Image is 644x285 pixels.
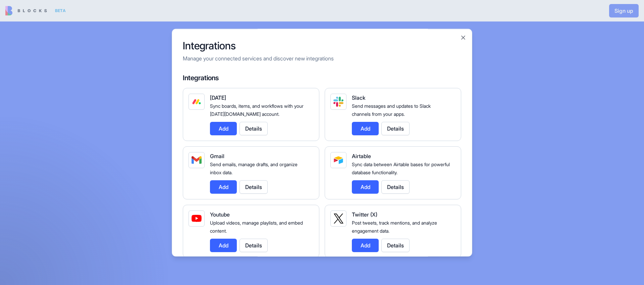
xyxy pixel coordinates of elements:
span: Send emails, manage drafts, and organize inbox data. [210,161,298,175]
button: Details [239,122,268,135]
button: Details [239,239,268,252]
span: Twitter (X) [352,211,377,218]
p: Manage your connected services and discover new integrations [183,54,461,62]
span: Sync data between Airtable bases for powerful database functionality. [352,161,450,175]
button: Add [210,239,237,252]
iframe: Intercom notifications message [5,235,139,282]
span: Send messages and updates to Slack channels from your apps. [352,103,431,117]
span: Slack [352,94,365,101]
h4: Integrations [183,73,461,83]
h2: Integrations [183,40,461,52]
span: Post tweets, track mentions, and analyze engagement data. [352,220,437,234]
button: Add [352,239,379,252]
span: Youtube [210,211,230,218]
button: Details [381,239,410,252]
span: [DATE] [210,94,226,101]
button: Details [239,180,268,194]
button: Add [352,180,379,194]
span: Gmail [210,153,224,159]
span: Airtable [352,153,371,159]
button: Close [460,34,467,41]
button: Details [381,122,410,135]
span: Upload videos, manage playlists, and embed content. [210,220,303,234]
button: Add [352,122,379,135]
button: Details [381,180,410,194]
span: Sync boards, items, and workflows with your [DATE][DOMAIN_NAME] account. [210,103,304,117]
button: Add [210,122,237,135]
button: Add [210,180,237,194]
